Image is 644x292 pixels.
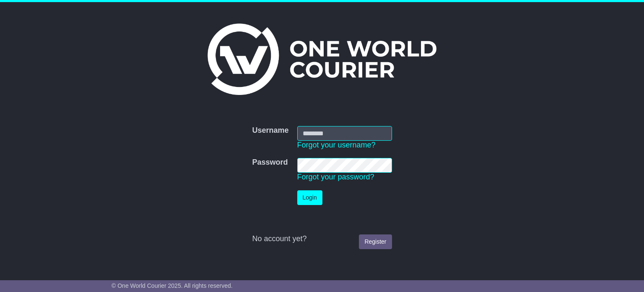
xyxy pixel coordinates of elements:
[297,173,374,181] a: Forgot your password?
[297,141,376,149] a: Forgot your username?
[252,126,288,135] label: Username
[297,190,322,205] button: Login
[112,282,233,289] span: © One World Courier 2025. All rights reserved.
[208,24,436,95] img: One World
[359,234,392,249] a: Register
[252,158,288,167] label: Password
[252,234,392,244] div: No account yet?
